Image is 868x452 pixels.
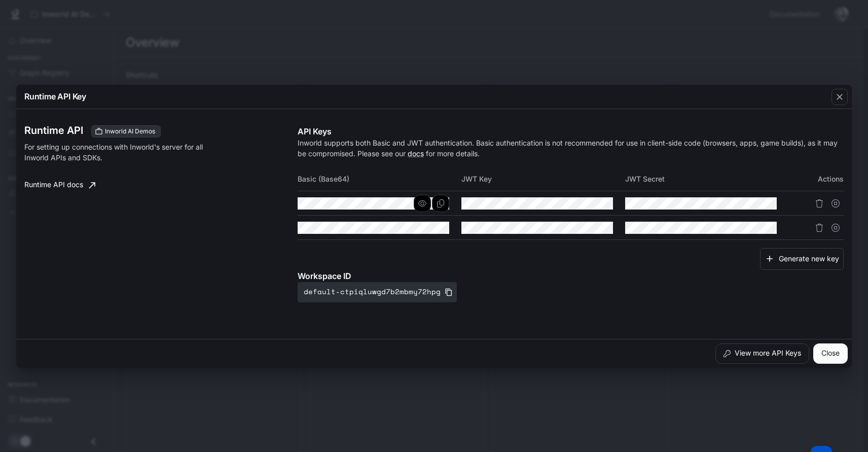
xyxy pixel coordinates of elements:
button: Suspend API key [827,220,844,236]
a: Runtime API docs [20,175,99,195]
button: default-ctpiqluwgd7b2mbmy72hpg [298,282,457,302]
button: Copy Basic (Base64) [432,195,449,212]
p: Runtime API Key [24,90,86,102]
h3: Runtime API [24,125,83,135]
button: Delete API key [811,195,827,212]
a: docs [408,149,424,158]
p: API Keys [298,125,844,137]
button: View more API Keys [715,343,809,364]
th: Actions [789,167,844,191]
p: Workspace ID [298,270,844,282]
div: These keys will apply to your current workspace only [91,125,161,137]
button: Suspend API key [827,195,844,212]
th: Basic (Base64) [298,167,461,191]
p: Inworld supports both Basic and JWT authentication. Basic authentication is not recommended for u... [298,137,844,159]
button: Delete API key [811,220,827,236]
span: Inworld AI Demos [101,127,159,136]
th: JWT Key [461,167,625,191]
th: JWT Secret [625,167,789,191]
button: Close [813,343,848,364]
button: Generate new key [760,248,844,270]
p: For setting up connections with Inworld's server for all Inworld APIs and SDKs. [24,142,223,163]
